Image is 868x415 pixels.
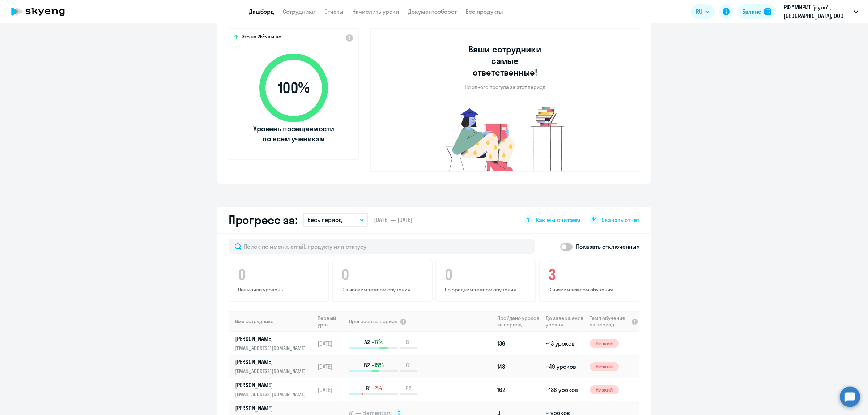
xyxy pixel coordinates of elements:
a: [PERSON_NAME][EMAIL_ADDRESS][DOMAIN_NAME] [235,335,314,352]
p: [PERSON_NAME] [235,404,310,412]
span: B1 [406,338,411,346]
span: C1 [406,361,411,369]
span: B2 [364,361,370,369]
button: RU [691,4,715,19]
span: +15% [371,361,384,369]
td: [DATE] [315,332,348,355]
div: Баланс [742,7,761,16]
span: Как мы считаем [536,216,580,224]
p: [PERSON_NAME] [235,358,310,366]
p: [EMAIL_ADDRESS][DOMAIN_NAME] [235,390,310,398]
th: Первый урок [315,311,348,332]
button: Балансbalance [738,4,776,19]
a: Отчеты [324,8,344,15]
th: До завершения уровня [543,311,587,332]
td: ~136 уроков [543,378,587,401]
p: Ни одного прогула за этот период [465,84,545,90]
span: 100 % [252,79,335,97]
td: [DATE] [315,355,348,378]
h4: 3 [548,266,632,283]
p: РФ "МИРИТ Групп", [GEOGRAPHIC_DATA], ООО [784,3,851,20]
a: Начислить уроки [352,8,399,15]
td: [DATE] [315,378,348,401]
p: [PERSON_NAME] [235,335,310,343]
h3: Ваши сотрудники самые ответственные! [459,43,552,78]
span: Низкий [590,339,619,348]
span: -2% [372,384,382,392]
input: Поиск по имени, email, продукту или статусу [229,239,535,254]
p: Весь период [307,215,342,224]
p: [EMAIL_ADDRESS][DOMAIN_NAME] [235,367,310,375]
a: Все продукты [465,8,503,15]
p: С низким темпом обучения [548,286,632,293]
a: [PERSON_NAME][EMAIL_ADDRESS][DOMAIN_NAME] [235,381,314,398]
p: Показать отключенных [576,242,639,251]
button: Весь период [303,213,368,227]
span: B2 [405,384,412,392]
span: B1 [366,384,371,392]
img: no-truants [433,105,578,171]
span: Уровень посещаемости по всем ученикам [252,124,335,144]
span: Низкий [590,385,619,394]
img: balance [764,8,771,15]
p: [PERSON_NAME] [235,381,310,389]
td: ~49 уроков [543,355,587,378]
td: 148 [494,355,543,378]
span: A2 [364,338,370,346]
a: [PERSON_NAME][EMAIL_ADDRESS][DOMAIN_NAME] [235,358,314,375]
td: ~13 уроков [543,332,587,355]
th: Пройдено уроков за период [494,311,543,332]
span: Прогресс за период [349,318,397,325]
p: [EMAIL_ADDRESS][DOMAIN_NAME] [235,344,310,352]
span: RU [696,7,702,16]
span: [DATE] — [DATE] [374,216,412,224]
span: Это на 25% выше, [242,33,282,42]
td: 136 [494,332,543,355]
button: РФ "МИРИТ Групп", [GEOGRAPHIC_DATA], ООО [780,3,862,20]
a: Документооборот [408,8,457,15]
span: +17% [371,338,383,346]
a: Сотрудники [283,8,316,15]
td: 162 [494,378,543,401]
a: Дашборд [249,8,274,15]
span: Скачать отчет [601,216,639,224]
span: Темп обучения за период [590,315,629,328]
h2: Прогресс за: [229,213,297,227]
span: Низкий [590,362,619,371]
th: Имя сотрудника [229,311,315,332]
